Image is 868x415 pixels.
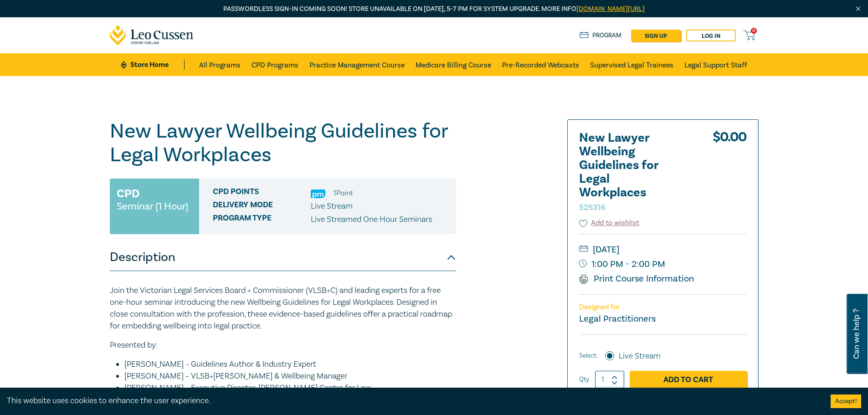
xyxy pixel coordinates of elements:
[213,200,311,212] span: Delivery Mode
[110,119,456,167] h1: New Lawyer Wellbeing Guidelines for Legal Workplaces
[595,371,624,388] input: 1
[334,187,353,199] li: 1 Point
[579,273,694,285] a: Print Course Information
[213,187,311,199] span: CPD Points
[110,285,456,332] p: Join the Victorian Legal Services Board + Commissioner (VLSB+C) and leading experts for a free on...
[576,5,645,13] a: [DOMAIN_NAME][URL]
[831,395,861,408] button: Accept cookies
[852,299,861,369] span: Can we help ?
[619,350,661,362] label: Live Stream
[7,395,817,407] div: This website uses cookies to enhance the user experience.
[199,53,241,76] a: All Programs
[124,370,456,382] li: [PERSON_NAME] – VLSB+[PERSON_NAME] & Wellbeing Manager
[580,31,622,41] a: Program
[117,185,139,202] h3: CPD
[579,374,589,384] label: Qty
[579,242,747,257] small: [DATE]
[110,339,456,351] p: Presented by:
[124,359,456,370] li: [PERSON_NAME] – Guidelines Author & Industry Expert
[751,28,757,34] span: 0
[579,131,679,213] h2: New Lawyer Wellbeing Guidelines for Legal Workplaces
[579,303,747,312] p: Designed for
[309,53,405,76] a: Practice Management Course
[590,53,673,76] a: Supervised Legal Trainees
[311,214,432,225] p: Live Streamed One Hour Seminars
[124,382,456,394] li: [PERSON_NAME] – Executive Director, [PERSON_NAME] Centre for Law
[630,371,747,388] a: Add to Cart
[854,5,862,13] img: Close
[121,60,184,70] a: Store Home
[502,53,579,76] a: Pre-Recorded Webcasts
[213,214,311,225] span: Program type
[252,53,298,76] a: CPD Programs
[631,30,681,41] a: sign up
[110,244,456,271] button: Description
[311,201,353,211] span: Live Stream
[579,202,605,213] small: S25316
[110,4,759,14] p: Passwordless sign-in coming soon! Store unavailable on [DATE], 5–7 PM for system upgrade. More info
[713,131,747,218] div: $ 0.00
[684,53,747,76] a: Legal Support Staff
[579,257,747,272] small: 1:00 PM - 2:00 PM
[311,190,325,198] img: Practice Management & Business Skills
[579,218,640,228] button: Add to wishlist
[416,53,491,76] a: Medicare Billing Course
[579,313,656,325] small: Legal Practitioners
[579,351,597,361] span: Select:
[117,202,188,211] small: Seminar (1 Hour)
[686,30,736,41] a: Log in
